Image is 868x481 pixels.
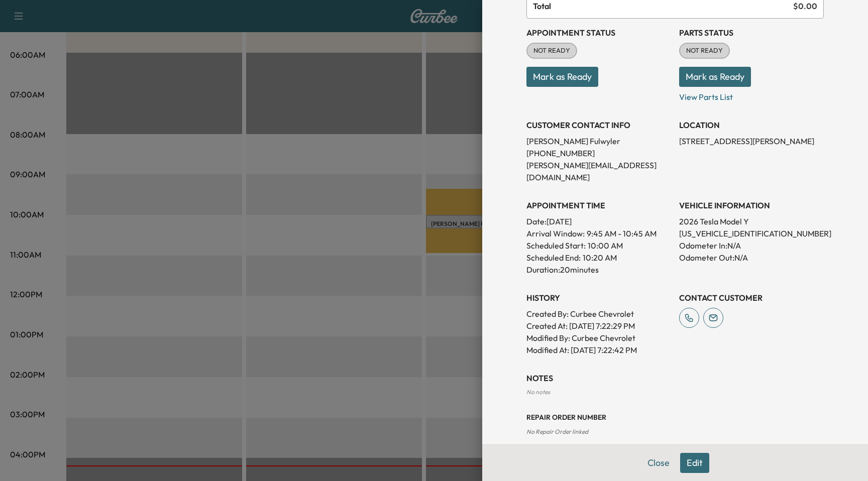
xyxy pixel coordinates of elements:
[679,215,824,227] p: 2026 Tesla Model Y
[641,453,676,473] button: Close
[679,239,824,252] p: Odometer In: N/A
[679,227,824,239] p: [US_VEHICLE_IDENTIFICATION_NUMBER]
[679,292,824,304] h3: CONTACT CUSTOMER
[526,412,824,422] h3: Repair Order number
[679,252,824,264] p: Odometer Out: N/A
[583,252,617,264] p: 10:20 AM
[526,372,824,384] h3: NOTES
[680,453,709,473] button: Edit
[679,27,824,39] h3: Parts Status
[526,135,671,147] p: [PERSON_NAME] Fulwyler
[679,87,824,103] p: View Parts List
[587,227,657,239] span: 9:45 AM - 10:45 AM
[526,264,671,276] p: Duration: 20 minutes
[526,332,671,344] p: Modified By : Curbee Chevrolet
[526,388,824,396] div: No notes
[526,320,671,332] p: Created At : [DATE] 7:22:29 PM
[526,428,588,435] span: No Repair Order linked
[527,46,576,56] span: NOT READY
[526,252,581,264] p: Scheduled End:
[526,344,671,356] p: Modified At : [DATE] 7:22:42 PM
[679,199,824,211] h3: VEHICLE INFORMATION
[526,67,598,87] button: Mark as Ready
[526,292,671,304] h3: History
[526,159,671,183] p: [PERSON_NAME][EMAIL_ADDRESS][DOMAIN_NAME]
[526,199,671,211] h3: APPOINTMENT TIME
[526,215,671,227] p: Date: [DATE]
[680,46,729,56] span: NOT READY
[679,119,824,131] h3: LOCATION
[679,135,824,147] p: [STREET_ADDRESS][PERSON_NAME]
[526,27,671,39] h3: Appointment Status
[588,239,623,252] p: 10:00 AM
[526,239,586,252] p: Scheduled Start:
[526,147,671,159] p: [PHONE_NUMBER]
[679,67,751,87] button: Mark as Ready
[526,119,671,131] h3: CUSTOMER CONTACT INFO
[526,227,671,239] p: Arrival Window:
[526,308,671,320] p: Created By : Curbee Chevrolet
